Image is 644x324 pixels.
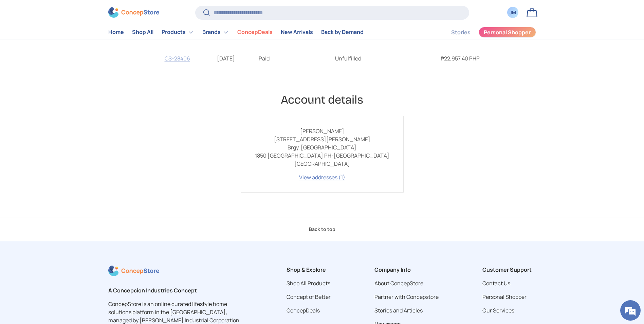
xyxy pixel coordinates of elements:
[482,293,527,301] a: Personal Shopper
[252,127,392,168] p: [PERSON_NAME] [STREET_ADDRESS][PERSON_NAME] Brgy. [GEOGRAPHIC_DATA] 1850 [GEOGRAPHIC_DATA] PH-[GE...
[165,55,190,62] a: CS-28406
[413,46,485,71] td: ₱22,957.40 PHP
[505,5,520,20] a: JM
[108,7,159,18] img: ConcepStore
[132,26,153,39] a: Shop All
[237,26,273,39] a: ConcepDeals
[321,26,364,39] a: Back by Demand
[374,293,439,301] a: Partner with Concepstore
[287,293,331,301] a: Concept of Better
[479,27,536,38] a: Personal Shopper
[108,26,124,39] a: Home
[281,26,313,39] a: New Arrivals
[111,3,128,20] div: Minimize live chat window
[158,25,198,39] summary: Products
[3,185,129,209] textarea: Type your message and hit 'Enter'
[253,46,329,71] td: Paid
[217,55,235,62] time: [DATE]
[374,280,423,287] a: About ConcepStore
[482,307,514,314] a: Our Services
[509,9,517,16] div: JM
[287,280,330,287] a: Shop All Products
[108,25,364,39] nav: Primary
[198,25,233,39] summary: Brands
[484,30,531,35] span: Personal Shopper
[108,286,243,294] h2: A Concepcion Industries Concept
[435,25,536,39] nav: Secondary
[287,307,320,314] a: ConcepDeals
[39,86,94,154] span: We're online!
[482,280,510,287] a: Contact Us
[159,92,485,108] h2: Account details
[374,307,423,314] a: Stories and Articles
[35,38,114,47] div: Chat with us now
[299,174,345,181] a: View addresses (1)
[330,46,413,71] td: Unfulfilled
[451,26,471,39] a: Stories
